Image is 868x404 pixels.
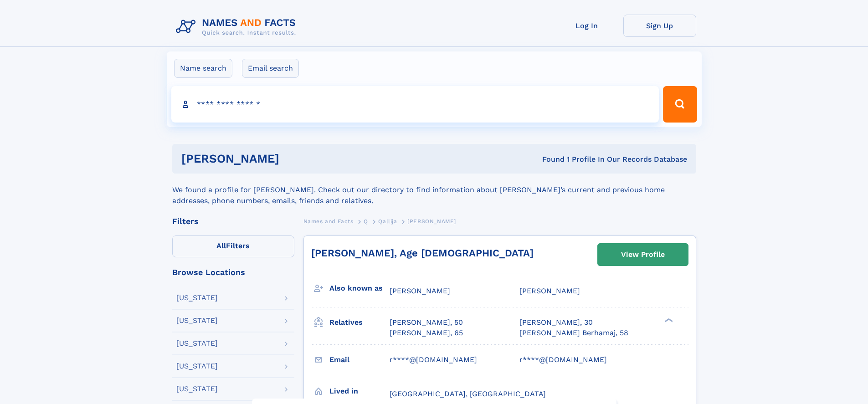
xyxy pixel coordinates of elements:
[176,340,218,347] div: [US_STATE]
[663,86,697,123] button: Search Button
[378,215,397,227] a: Qallija
[519,286,580,295] span: [PERSON_NAME]
[364,218,368,225] span: Q
[172,268,294,276] div: Browse Locations
[329,352,390,368] h3: Email
[172,15,303,39] img: Logo Names and Facts
[598,244,688,266] a: View Profile
[172,217,294,225] div: Filters
[621,244,665,265] div: View Profile
[390,317,463,327] a: [PERSON_NAME], 50
[329,384,390,399] h3: Lived in
[390,389,546,398] span: [GEOGRAPHIC_DATA], [GEOGRAPHIC_DATA]
[378,218,397,225] span: Qallija
[176,363,218,370] div: [US_STATE]
[663,317,673,323] div: ❯
[216,241,226,250] span: All
[623,15,696,37] a: Sign Up
[407,218,456,225] span: [PERSON_NAME]
[519,328,628,338] a: [PERSON_NAME] Berhamaj, 58
[550,15,623,37] a: Log In
[303,215,354,227] a: Names and Facts
[176,385,218,393] div: [US_STATE]
[329,315,390,330] h3: Relatives
[390,328,463,338] a: [PERSON_NAME], 65
[411,154,687,164] div: Found 1 Profile In Our Records Database
[171,86,659,123] input: search input
[364,215,368,227] a: Q
[176,317,218,324] div: [US_STATE]
[519,317,593,327] a: [PERSON_NAME], 30
[181,153,411,164] h1: [PERSON_NAME]
[172,174,696,206] div: We found a profile for [PERSON_NAME]. Check out our directory to find information about [PERSON_N...
[242,59,299,78] label: Email search
[172,235,294,257] label: Filters
[176,294,218,302] div: [US_STATE]
[390,286,450,295] span: [PERSON_NAME]
[174,59,232,78] label: Name search
[311,247,534,259] a: [PERSON_NAME], Age [DEMOGRAPHIC_DATA]
[329,281,390,296] h3: Also known as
